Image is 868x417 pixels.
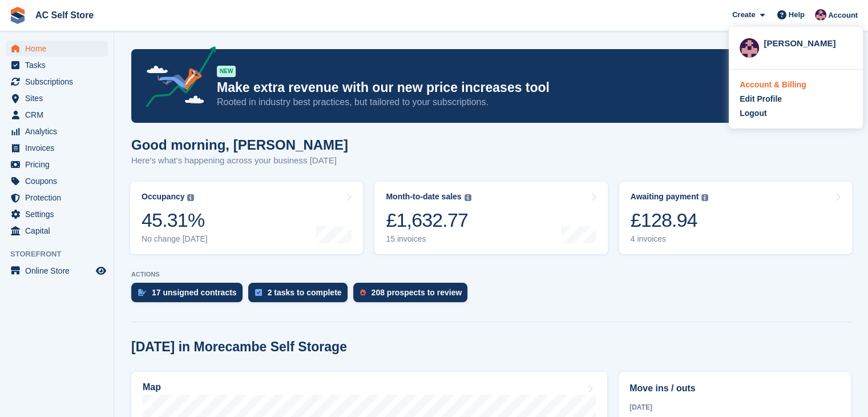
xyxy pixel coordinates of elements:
a: Logout [740,107,852,119]
div: 17 unsigned contracts [152,288,237,297]
a: menu [6,90,108,106]
img: Ted Cox [815,9,826,21]
span: Help [789,9,805,21]
span: Subscriptions [25,74,94,90]
p: Rooted in industry best practices, but tailored to your subscriptions. [217,96,751,109]
a: Preview store [94,264,108,278]
a: Occupancy 45.31% No change [DATE] [130,182,363,254]
span: Home [25,41,94,57]
img: icon-info-grey-7440780725fd019a000dd9b08b2336e03edf1995a4989e88bcd33f0948082b44.svg [187,194,194,201]
a: menu [6,57,108,73]
img: icon-info-grey-7440780725fd019a000dd9b08b2336e03edf1995a4989e88bcd33f0948082b44.svg [701,194,708,201]
a: menu [6,223,108,239]
a: Edit Profile [740,93,852,105]
a: Account & Billing [740,79,852,91]
div: Account & Billing [740,79,806,91]
span: Protection [25,190,94,206]
span: Online Store [25,263,94,279]
div: 208 prospects to review [372,288,462,297]
span: Storefront [10,248,114,260]
div: No change [DATE] [142,234,208,244]
a: 2 tasks to complete [248,283,353,308]
a: menu [6,157,108,173]
div: Month-to-date sales [386,192,461,202]
span: Create [732,9,755,21]
span: Analytics [25,123,94,139]
a: menu [6,206,108,222]
img: icon-info-grey-7440780725fd019a000dd9b08b2336e03edf1995a4989e88bcd33f0948082b44.svg [465,194,471,201]
div: £128.94 [631,209,709,232]
div: Logout [740,107,766,119]
a: 17 unsigned contracts [131,283,248,308]
a: menu [6,123,108,139]
p: Here's what's happening across your business [DATE] [131,154,348,167]
a: Month-to-date sales £1,632.77 15 invoices [374,182,607,254]
span: Invoices [25,140,94,156]
a: menu [6,107,108,123]
a: 208 prospects to review [353,283,474,308]
span: CRM [25,107,94,123]
div: 45.31% [142,209,208,232]
span: Sites [25,90,94,106]
span: Capital [25,223,94,239]
div: [PERSON_NAME] [764,37,852,47]
p: Make extra revenue with our new price increases tool [217,79,751,96]
a: Awaiting payment £128.94 4 invoices [619,182,852,254]
h2: [DATE] in Morecambe Self Storage [131,339,347,355]
div: 15 invoices [386,234,471,244]
div: 4 invoices [631,234,709,244]
div: Edit Profile [740,93,782,105]
img: stora-icon-8386f47178a22dfd0bd8f6a31ec36ba5ce8667c1dd55bd0f319d3a0aa187defe.svg [9,7,26,24]
a: menu [6,190,108,206]
img: price-adjustments-announcement-icon-8257ccfd72463d97f412b2fc003d46551f7dbcb40ab6d574587a9cd5c0d94... [136,46,216,111]
img: prospect-51fa495bee0391a8d652442698ab0144808aea92771e9ea1ae160a38d050c398.svg [360,289,366,296]
div: NEW [217,66,236,77]
div: 2 tasks to complete [268,288,342,297]
div: £1,632.77 [386,209,471,232]
img: contract_signature_icon-13c848040528278c33f63329250d36e43548de30e8caae1d1a13099fd9432cc5.svg [138,289,146,296]
p: ACTIONS [131,271,851,278]
span: Tasks [25,57,94,73]
img: Ted Cox [740,38,759,58]
img: task-75834270c22a3079a89374b754ae025e5fb1db73e45f91037f5363f120a921f8.svg [255,289,262,296]
h2: Map [143,382,161,392]
a: AC Self Store [31,6,98,25]
a: menu [6,140,108,156]
div: Awaiting payment [631,192,699,202]
span: Coupons [25,173,94,189]
span: Settings [25,206,94,222]
a: menu [6,263,108,279]
h2: Move ins / outs [629,382,840,395]
a: menu [6,41,108,57]
div: [DATE] [629,402,840,412]
span: Pricing [25,157,94,173]
div: Occupancy [142,192,184,202]
a: menu [6,173,108,189]
h1: Good morning, [PERSON_NAME] [131,137,348,153]
span: Account [828,10,858,21]
a: menu [6,74,108,90]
